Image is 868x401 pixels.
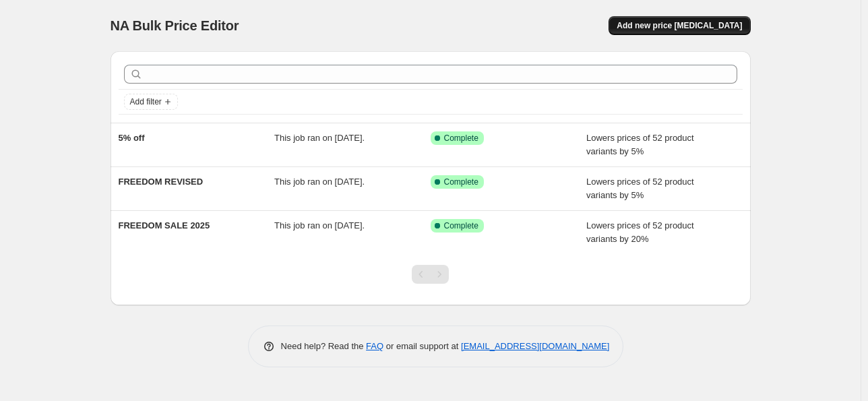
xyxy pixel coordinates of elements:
span: Add new price [MEDICAL_DATA] [617,20,742,31]
span: 5% off [119,133,145,143]
span: This job ran on [DATE]. [274,133,365,143]
span: FREEDOM REVISED [119,177,204,187]
span: or email support at [383,341,461,351]
button: Add new price [MEDICAL_DATA] [609,16,750,35]
span: Complete [444,220,478,231]
span: Complete [444,133,478,144]
span: FREEDOM SALE 2025 [119,220,210,230]
button: Add filter [124,94,178,110]
span: Lowers prices of 52 product variants by 5% [586,177,694,200]
span: Add filter [130,96,162,107]
span: Need help? Read the [281,341,367,351]
span: This job ran on [DATE]. [274,220,365,230]
span: This job ran on [DATE]. [274,177,365,187]
nav: Pagination [412,265,449,284]
span: Complete [444,177,478,187]
a: [EMAIL_ADDRESS][DOMAIN_NAME] [461,341,609,351]
span: Lowers prices of 52 product variants by 20% [586,220,694,244]
span: Lowers prices of 52 product variants by 5% [586,133,694,156]
a: FAQ [366,341,383,351]
span: NA Bulk Price Editor [111,18,239,33]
